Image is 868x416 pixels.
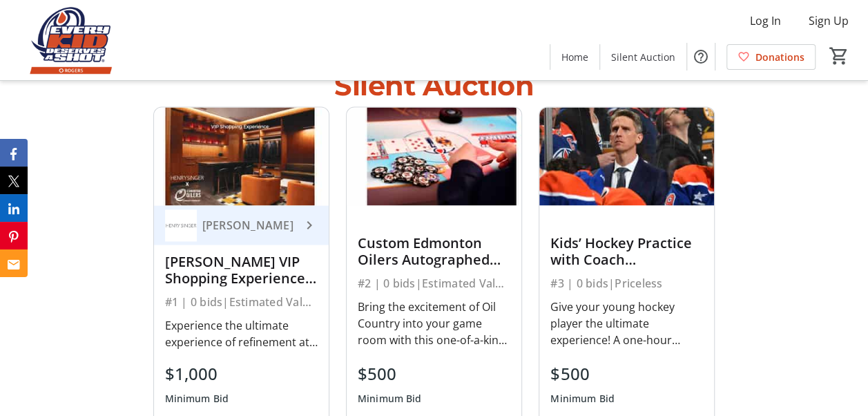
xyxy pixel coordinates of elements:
[197,218,301,232] div: [PERSON_NAME]
[739,10,792,32] button: Log In
[165,209,197,241] img: Henry Singer
[809,12,849,29] span: Sign Up
[611,50,675,64] span: Silent Auction
[358,361,422,386] div: $500
[550,44,599,70] a: Home
[550,386,615,410] div: Minimum Bid
[358,298,510,348] div: Bring the excitement of Oil Country into your game room with this one-of-a-kind custom poker tabl...
[755,50,804,64] span: Donations
[539,107,714,205] img: Kids’ Hockey Practice with Coach Knoblauch
[561,50,588,64] span: Home
[154,205,329,245] a: Henry Singer[PERSON_NAME]
[347,107,521,205] img: Custom Edmonton Oilers Autographed Poker Table
[358,234,510,267] div: Custom Edmonton Oilers Autographed Poker Table
[358,273,510,292] div: #2 | 0 bids | Estimated Value $3,500
[165,253,318,286] div: [PERSON_NAME] VIP Shopping Experience with [PERSON_NAME] & [PERSON_NAME]
[165,292,318,311] div: #1 | 0 bids | Estimated Value $10,000
[358,386,422,410] div: Minimum Bid
[600,44,686,70] a: Silent Auction
[334,65,534,106] div: Silent Auction
[550,273,703,292] div: #3 | 0 bids | Priceless
[550,361,615,386] div: $500
[154,107,329,205] img: Henry Singer VIP Shopping Experience with Evan Bouchard & Ryan Nugent-Hopkins
[301,217,318,234] mat-icon: keyboard_arrow_right
[165,386,229,410] div: Minimum Bid
[798,10,860,32] button: Sign Up
[165,316,318,350] div: Experience the ultimate experience of refinement at [PERSON_NAME] flagship location alongside Edm...
[687,43,715,70] button: Help
[726,44,816,70] a: Donations
[550,298,703,348] div: Give your young hockey player the ultimate experience! A one-hour practice for your team at the [...
[165,361,229,386] div: $1,000
[750,12,781,29] span: Log In
[827,44,851,68] button: Cart
[8,6,131,75] img: Edmonton Oilers Community Foundation's Logo
[550,234,703,267] div: Kids’ Hockey Practice with Coach [PERSON_NAME]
